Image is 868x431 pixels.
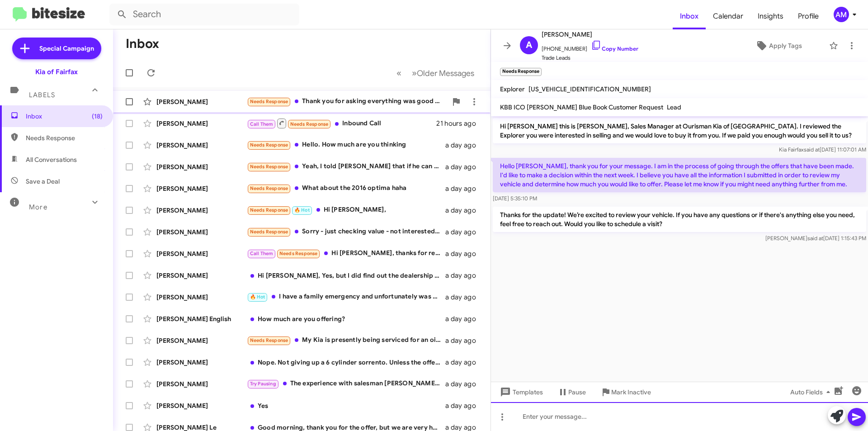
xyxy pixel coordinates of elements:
span: [DATE] 5:35:10 PM [493,195,537,202]
a: Inbox [673,3,706,29]
span: Labels [29,91,55,99]
span: Needs Response [26,133,103,142]
div: a day ago [445,227,483,237]
div: [PERSON_NAME] [156,401,247,410]
button: Next [406,64,480,82]
span: Older Messages [417,68,474,78]
a: Copy Number [591,45,638,52]
span: 🔥 Hot [294,207,310,213]
p: Hi [PERSON_NAME] this is [PERSON_NAME], Sales Manager at Ourisman Kia of [GEOGRAPHIC_DATA]. I rev... [493,118,866,143]
div: [PERSON_NAME] [156,119,247,128]
div: a day ago [445,184,483,193]
span: Lead [667,103,681,111]
span: Call Them [250,121,274,127]
div: a day ago [445,206,483,215]
button: Pause [550,384,593,400]
div: [PERSON_NAME] [156,97,247,106]
div: a day ago [445,336,483,345]
div: I have a family emergency and unfortunately was unable to keep my appointment this morning. I inf... [247,292,445,302]
div: My Kia is presently being serviced for an oil consumption issue. Would you still be interested in... [247,335,445,346]
a: Calendar [706,3,750,29]
div: a day ago [445,162,483,171]
div: Hi [PERSON_NAME], thanks for reaching out. If you offered enough is the key part. Let's schedule ... [247,248,445,259]
div: 21 hours ago [436,119,483,128]
span: Needs Response [250,142,288,148]
a: Profile [791,3,826,29]
span: Try Pausing [250,381,276,387]
span: said at [807,235,823,242]
button: AM [826,7,858,22]
span: [PERSON_NAME] [DATE] 1:15:43 PM [765,235,866,242]
span: Templates [498,384,543,400]
a: Insights [750,3,791,29]
span: 🔥 Hot [250,294,265,300]
div: Yes [247,401,445,410]
div: [PERSON_NAME] [156,141,247,150]
button: Mark Inactive [593,384,658,400]
div: [PERSON_NAME] [156,379,247,388]
div: [PERSON_NAME] [156,184,247,193]
span: Auto Fields [790,384,834,400]
div: How much are you offering? [247,314,445,323]
div: a day ago [445,271,483,280]
div: The experience with salesman [PERSON_NAME] was comfortable and he was very understanding about my... [247,379,445,389]
div: Thank you for asking everything was good but we didn't agree with [PERSON_NAME] [247,96,447,107]
nav: Page navigation example [392,64,480,82]
div: a day ago [445,401,483,410]
span: Call Them [250,251,274,256]
div: [PERSON_NAME] [156,227,247,237]
span: Needs Response [250,337,288,343]
small: Needs Response [500,68,542,76]
span: Needs Response [250,99,288,104]
span: Needs Response [250,185,288,191]
div: Hello. How much are you thinking [247,140,445,150]
div: [PERSON_NAME] [156,293,247,302]
span: Needs Response [250,207,288,213]
div: Yeah, I told [PERSON_NAME] that if he can source a newer (2023+) green, blue, or black telluride ... [247,161,445,172]
a: Special Campaign [12,38,101,59]
div: Kia of Fairfax [35,67,78,76]
button: Auto Fields [783,384,841,400]
span: All Conversations [26,155,77,164]
span: Needs Response [290,121,329,127]
div: [PERSON_NAME] [156,358,247,367]
span: [PERSON_NAME] [542,29,638,40]
span: Kia Fairfax [DATE] 11:07:01 AM [779,146,866,153]
div: [PERSON_NAME] [156,271,247,280]
span: Needs Response [250,164,288,170]
span: KBB ICO [PERSON_NAME] Blue Book Customer Request [500,103,663,111]
span: Trade Leads [542,53,638,62]
div: Inbound Call [247,118,436,129]
div: Nope. Not giving up a 6 cylinder sorrento. Unless the offer is ridiculous. [247,358,445,367]
span: Special Campaign [39,44,94,53]
p: Hello [PERSON_NAME], thank you for your message. I am in the process of going through the offers ... [493,158,866,192]
span: Inbox [26,112,103,121]
span: Needs Response [279,251,318,256]
div: What about the 2016 optima haha [247,183,445,194]
span: Explorer [500,85,525,93]
span: A [526,38,532,52]
h1: Inbox [126,37,159,51]
span: More [29,203,47,211]
span: « [396,67,401,79]
span: Save a Deal [26,177,60,186]
span: Pause [568,384,586,400]
input: Search [109,4,299,25]
span: said at [804,146,820,153]
div: [PERSON_NAME] [156,336,247,345]
div: [PERSON_NAME] English [156,314,247,323]
div: a day ago [445,314,483,323]
button: Templates [491,384,550,400]
div: Sorry - just checking value - not interested in trading my car - plan to keep it for the next 5 y... [247,227,445,237]
div: a day ago [445,249,483,258]
button: Previous [391,64,407,82]
div: [PERSON_NAME] [156,206,247,215]
span: Mark Inactive [611,384,651,400]
span: Apply Tags [769,38,802,54]
div: [PERSON_NAME] [156,162,247,171]
div: [PERSON_NAME] [156,249,247,258]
